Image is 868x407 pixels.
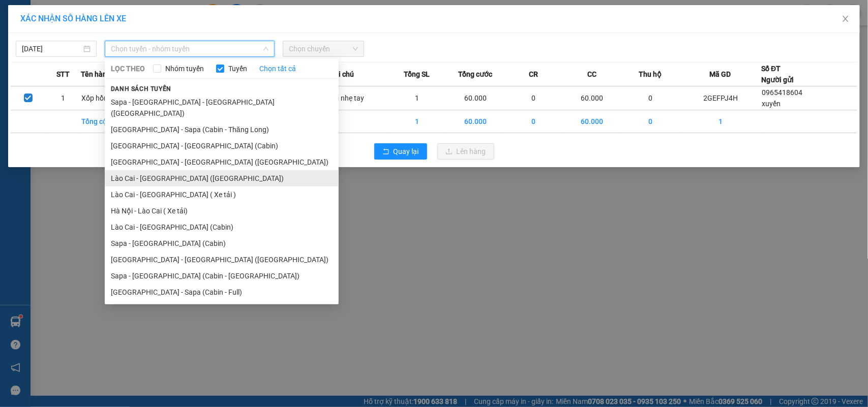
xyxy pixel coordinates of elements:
span: Chọn chuyến [289,41,357,56]
span: close [842,15,850,23]
li: Lào Cai - [GEOGRAPHIC_DATA] ([GEOGRAPHIC_DATA]) [105,170,339,186]
td: xin nhẹ tay [330,86,388,110]
a: Chọn tất cả [259,63,296,74]
li: Sapa - [GEOGRAPHIC_DATA] (Cabin) [105,235,339,252]
h2: 2GEFPJ4H [6,59,82,76]
h2: VP Nhận: VP 7 [PERSON_NAME] [53,59,246,123]
span: Chọn tuyến - nhóm tuyến [111,41,268,56]
b: Sao Việt [62,24,124,41]
span: LỌC THEO [111,63,145,74]
span: Nhóm tuyến [161,63,208,74]
td: 60.000 [563,110,621,133]
span: Thu hộ [639,69,662,80]
td: Tổng cộng [81,110,139,133]
span: down [263,46,269,52]
span: rollback [382,148,390,156]
li: [GEOGRAPHIC_DATA] - [GEOGRAPHIC_DATA] (Cabin) [105,138,339,154]
td: 0 [504,86,563,110]
td: 0 [621,110,680,133]
td: 60.000 [446,86,505,110]
span: CR [529,69,538,80]
span: CC [587,69,596,80]
span: Ghi chú [330,69,354,80]
span: Danh sách tuyến [105,84,177,93]
li: [GEOGRAPHIC_DATA] - Sapa (Cabin - Thăng Long) [105,121,339,138]
li: Lào Cai - [GEOGRAPHIC_DATA] ( Xe tải ) [105,186,339,203]
button: uploadLên hàng [437,143,494,160]
td: 60.000 [563,86,621,110]
li: Hà Nội - Lào Cai ( Xe tải) [105,203,339,219]
td: 60.000 [446,110,505,133]
td: 1 [388,110,446,133]
b: [DOMAIN_NAME] [136,8,246,25]
input: 13/10/2025 [22,43,81,54]
button: rollbackQuay lại [374,143,427,160]
td: 1 [46,86,81,110]
div: Số ĐT Người gửi [762,63,794,85]
span: XÁC NHẬN SỐ HÀNG LÊN XE [20,14,126,23]
span: xuyến [762,100,781,108]
span: Tên hàng [81,69,111,80]
button: Close [831,5,860,34]
td: 2GEFPJ4H [680,86,762,110]
span: Tổng cước [458,69,492,80]
span: STT [56,69,70,80]
td: 0 [504,110,563,133]
td: Xốp hồng [81,86,139,110]
span: 0965418604 [762,88,803,97]
li: Sapa - [GEOGRAPHIC_DATA] - [GEOGRAPHIC_DATA] ([GEOGRAPHIC_DATA]) [105,94,339,121]
td: 1 [680,110,762,133]
td: 0 [621,86,680,110]
td: 1 [388,86,446,110]
span: Tổng SL [404,69,430,80]
li: [GEOGRAPHIC_DATA] - [GEOGRAPHIC_DATA] ([GEOGRAPHIC_DATA]) [105,252,339,268]
li: [GEOGRAPHIC_DATA] - Sapa (Cabin - Full) [105,284,339,300]
span: Quay lại [394,146,419,157]
span: Tuyến [224,63,251,74]
li: [GEOGRAPHIC_DATA] - [GEOGRAPHIC_DATA] ([GEOGRAPHIC_DATA]) [105,154,339,170]
li: Lào Cai - [GEOGRAPHIC_DATA] (Cabin) [105,219,339,235]
img: logo.jpg [6,8,56,59]
span: Mã GD [710,69,731,80]
li: Sapa - [GEOGRAPHIC_DATA] (Cabin - [GEOGRAPHIC_DATA]) [105,268,339,284]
